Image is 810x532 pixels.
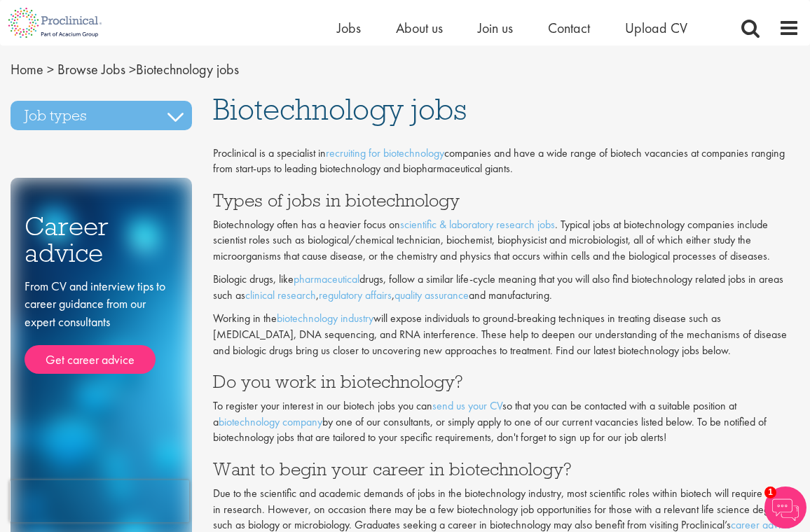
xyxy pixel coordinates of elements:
h3: Want to begin your career in biotechnology? [213,460,799,478]
h3: Career advice [25,213,178,267]
p: Biologic drugs, like drugs, follow a similar life-cycle meaning that you will also find biotechno... [213,272,799,304]
h3: Types of jobs in biotechnology [213,191,799,209]
a: quality assurance [394,288,469,302]
a: About us [396,19,443,37]
h3: Job types [11,101,192,130]
h3: Do you work in biotechnology? [213,372,799,391]
a: Get career advice [25,345,156,374]
span: > [47,60,54,78]
a: Join us [478,19,513,37]
span: 1 [764,486,776,498]
p: To register your interest in our biotech jobs you can so that you can be contacted with a suitabl... [213,398,799,447]
a: recruiting for biotechnology [326,146,444,160]
a: scientific & laboratory research jobs [400,217,555,232]
span: Biotechnology jobs [213,90,467,128]
a: pharmaceutical [294,272,359,286]
a: Contact [548,19,590,37]
a: biotechnology industry [277,311,373,325]
img: Chatbot [764,486,806,528]
p: Working in the will expose individuals to ground-breaking techniques in treating disease such as ... [213,311,799,359]
p: Proclinical is a specialist in companies and have a wide range of biotech vacancies at companies ... [213,146,799,178]
a: send us your CV [432,398,502,413]
span: > [129,60,136,78]
a: Jobs [337,19,361,37]
a: clinical research [245,288,316,302]
a: Upload CV [625,19,687,37]
span: Biotechnology jobs [11,60,239,78]
a: breadcrumb link to Browse Jobs [57,60,125,78]
div: From CV and interview tips to career guidance from our expert consultants [25,277,178,374]
a: biotechnology company [219,414,322,429]
a: regulatory affairs [319,288,392,302]
iframe: reCAPTCHA [10,480,189,522]
a: breadcrumb link to Home [11,60,43,78]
